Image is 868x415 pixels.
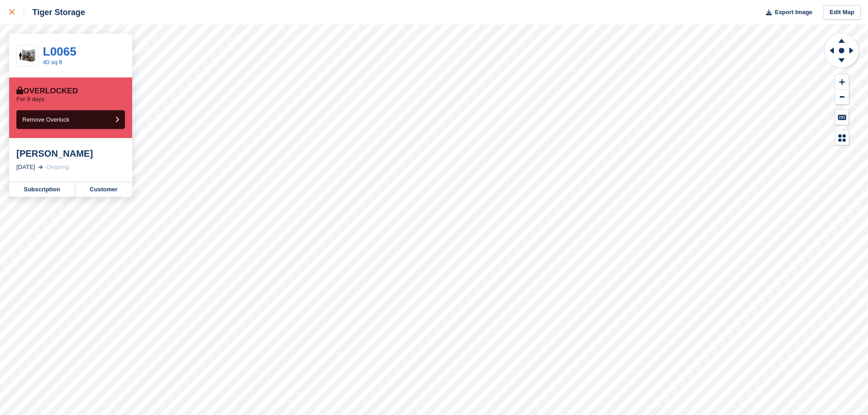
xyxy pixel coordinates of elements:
[16,96,44,103] p: For 9 days
[16,163,35,172] div: [DATE]
[22,116,69,123] span: Remove Overlock
[43,59,62,66] a: 40 sq ft
[38,165,43,169] img: arrow-right-light-icn-cde0832a797a2874e46488d9cf13f60e5c3a73dbe684e267c42b8395dfbc2abf.svg
[16,148,125,159] div: [PERSON_NAME]
[760,5,812,20] button: Export Image
[835,130,849,145] button: Map Legend
[43,45,77,58] a: L0065
[17,48,38,64] img: 40-sqft-unit.jpg
[835,75,849,90] button: Zoom In
[16,110,125,129] button: Remove Overlock
[24,7,85,18] div: Tiger Storage
[9,182,75,197] a: Subscription
[835,110,849,125] button: Keyboard Shortcuts
[835,90,849,105] button: Zoom Out
[16,87,78,96] div: Overlocked
[823,5,861,20] a: Edit Map
[46,163,69,172] div: Ongoing
[775,8,812,17] span: Export Image
[75,182,132,197] a: Customer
